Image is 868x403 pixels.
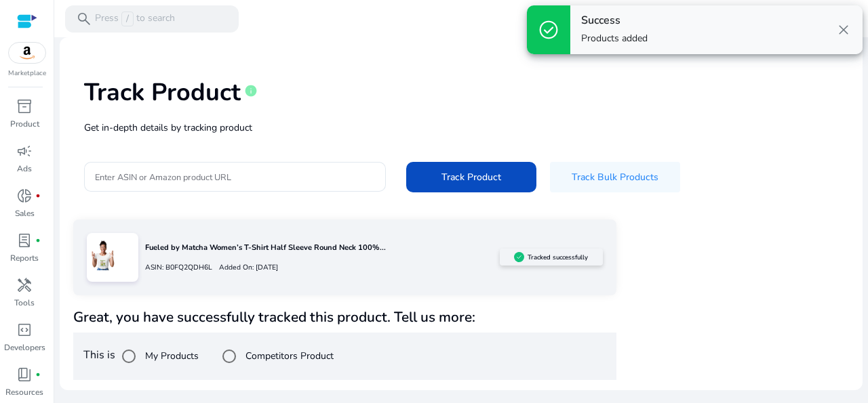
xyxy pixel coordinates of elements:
p: Resources [5,386,43,398]
span: fiber_manual_record [35,372,41,377]
p: Fueled by Matcha Women’s T-Shirt Half Sleeve Round Neck 100%... [145,242,500,254]
h4: Great, you have successfully tracked this product. Tell us more: [73,309,616,326]
img: amazon.svg [9,43,45,63]
p: Products added [581,32,648,45]
h1: Track Product [84,78,241,107]
span: info [244,84,258,98]
span: fiber_manual_record [35,238,41,243]
p: Developers [4,341,45,354]
p: Added On: [DATE] [212,262,278,273]
span: / [121,12,134,26]
label: My Products [142,349,199,363]
label: Competitors Product [243,349,334,363]
span: Track Bulk Products [572,170,658,184]
p: Reports [10,252,39,264]
span: campaign [16,143,33,159]
p: Sales [15,207,35,219]
span: Track Product [441,170,501,184]
span: search [76,11,92,27]
span: book_4 [16,366,33,383]
span: fiber_manual_record [35,193,41,198]
p: Marketplace [8,68,46,79]
span: donut_small [16,188,33,204]
span: handyman [16,277,33,293]
img: 71pQSYpphoL.jpg [87,240,117,270]
span: close [835,22,852,38]
span: check_circle [538,19,559,41]
span: code_blocks [16,322,33,338]
p: Press to search [95,12,175,26]
p: Product [10,118,39,130]
button: Track Bulk Products [550,162,680,192]
h5: Tracked successfully [528,253,588,261]
p: ASIN: B0FQ2QDH6L [145,262,212,273]
p: Tools [14,297,35,309]
p: Ads [17,163,32,175]
h4: Success [581,14,648,27]
span: lab_profile [16,232,33,249]
div: This is [73,333,616,380]
button: Track Product [406,162,536,192]
p: Get in-depth details by tracking product [84,121,838,135]
span: inventory_2 [16,98,33,114]
img: sellerapp_active [514,252,524,262]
